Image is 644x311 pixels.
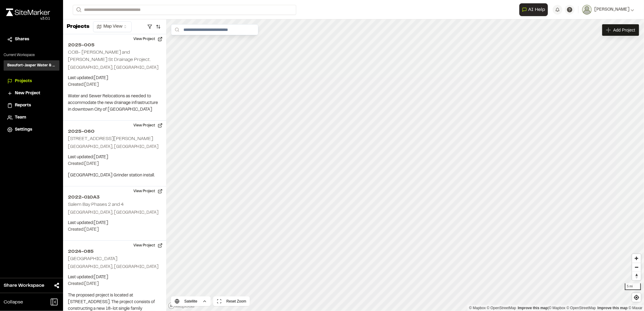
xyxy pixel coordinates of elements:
a: Reports [7,102,56,109]
p: Water and Sewer Relocations as needed to accommodate the new drainage infrastructure in downtown ... [68,93,161,113]
h2: 2025-005 [68,42,161,49]
span: Shares [15,36,29,43]
button: Reset Zoom [213,296,250,306]
p: [GEOGRAPHIC_DATA] Grinder station install. [68,172,161,179]
a: Mapbox logo [168,302,195,309]
span: Reports [15,102,31,109]
a: Shares [7,36,56,43]
span: Share Workspace [4,282,44,289]
h2: 2022-010A3 [68,194,161,201]
p: Created: [DATE] [68,281,161,287]
img: rebrand.png [6,8,50,16]
a: OpenStreetMap [487,306,516,310]
button: View Project [130,186,166,196]
p: Created: [DATE] [68,161,161,167]
p: Created: [DATE] [68,226,161,233]
p: Created: [DATE] [68,82,161,88]
span: [PERSON_NAME] [594,6,629,13]
span: Projects [15,78,32,85]
a: Projects [7,78,56,85]
p: Current Workspace [4,52,59,58]
button: View Project [130,121,166,130]
a: Improve this map [598,306,628,310]
h2: 2024-085 [68,248,161,255]
button: Zoom out [632,263,641,272]
a: Mapbox [549,306,565,310]
div: 5 mi [625,283,641,290]
span: New Project [15,90,40,97]
p: Last updated: [DATE] [68,220,161,226]
h2: Salem Bay Phases 2 and 4 [68,202,124,207]
div: Oh geez...please don't... [6,16,50,22]
p: Last updated: [DATE] [68,75,161,82]
button: [PERSON_NAME] [582,5,634,15]
p: [GEOGRAPHIC_DATA], [GEOGRAPHIC_DATA] [68,264,161,270]
p: [GEOGRAPHIC_DATA], [GEOGRAPHIC_DATA] [68,144,161,150]
p: [GEOGRAPHIC_DATA], [GEOGRAPHIC_DATA] [68,209,161,216]
p: [GEOGRAPHIC_DATA], [GEOGRAPHIC_DATA] [68,65,161,71]
a: Map feedback [518,306,548,310]
span: Settings [15,126,32,133]
button: Open AI Assistant [519,3,548,16]
h3: Beaufort-Jasper Water & Sewer Authority [7,63,56,68]
span: Collapse [4,299,23,306]
button: Find my location [632,293,641,302]
a: Team [7,114,56,121]
button: View Project [130,241,166,250]
h2: [GEOGRAPHIC_DATA] [68,257,117,261]
p: Projects [67,23,89,31]
button: Zoom in [632,254,641,263]
div: | [469,305,642,311]
p: Last updated: [DATE] [68,274,161,281]
button: Satellite [171,296,211,306]
button: View Project [130,34,166,44]
span: Add Project [613,27,635,33]
span: AI Help [528,6,545,13]
a: Maxar [629,306,642,310]
a: OpenStreetMap [567,306,596,310]
h2: COB- [PERSON_NAME] and [PERSON_NAME] St Drainage Project. [68,50,151,62]
div: Open AI Assistant [519,3,550,16]
h2: 2025-060 [68,128,161,135]
button: Search [73,5,84,15]
img: User [582,5,592,15]
span: Team [15,114,26,121]
h2: [STREET_ADDRESS][PERSON_NAME] [68,137,153,141]
button: Reset bearing to north [632,272,641,280]
p: Last updated: [DATE] [68,154,161,161]
a: Settings [7,126,56,133]
a: Mapbox [469,306,486,310]
a: New Project [7,90,56,97]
